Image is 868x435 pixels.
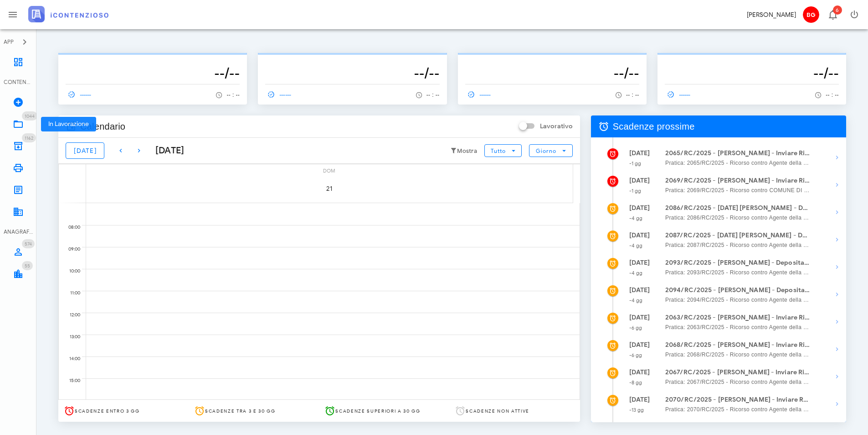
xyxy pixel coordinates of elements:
[66,64,240,82] h3: --/--
[665,231,810,241] strong: 2087/RC/2025 - [DATE] [PERSON_NAME] - Deposita la Costituzione in [GEOGRAPHIC_DATA]
[66,90,92,99] span: ------
[4,228,33,236] div: ANAGRAFICA
[828,148,846,167] button: Mostra dettagli
[665,90,691,99] span: ------
[665,186,810,195] span: Pratica: 2069/RC/2025 - Ricorso contro COMUNE DI [GEOGRAPHIC_DATA]
[25,113,35,119] span: 1044
[629,325,642,331] small: -6 gg
[629,188,642,194] small: -1 gg
[629,286,650,294] strong: [DATE]
[629,270,643,276] small: -4 gg
[833,5,842,15] span: Distintivo
[665,340,810,350] strong: 2068/RC/2025 - [PERSON_NAME] - Inviare Ricorso
[226,92,240,98] span: -- : --
[665,285,810,295] strong: 2094/RC/2025 - [PERSON_NAME] - Deposita la Costituzione in [GEOGRAPHIC_DATA]
[629,297,643,304] small: -4 gg
[665,313,810,323] strong: 2063/RC/2025 - [PERSON_NAME] - Inviare Ricorso
[22,239,35,248] span: Distintivo
[822,4,843,26] button: Distintivo
[59,244,82,254] div: 09:00
[665,57,839,64] p: --------------
[465,64,639,82] h3: --/--
[665,350,810,359] span: Pratica: 2068/RC/2025 - Ricorso contro Agente della Riscossione - prov. di [GEOGRAPHIC_DATA]
[665,395,810,405] strong: 2070/RC/2025 - [PERSON_NAME] - Inviare Ricorso
[465,90,492,99] span: ------
[335,408,420,414] span: Scadenze superiori a 30 gg
[22,133,36,142] span: Distintivo
[80,119,125,134] span: Calendario
[800,4,822,26] button: BG
[665,268,810,277] span: Pratica: 2093/RC/2025 - Ricorso contro Agente della Riscossione - prov. di Ragusa, Consorzio Di B...
[73,147,97,155] span: [DATE]
[22,261,33,270] span: Distintivo
[747,10,796,20] div: [PERSON_NAME]
[25,135,33,141] span: 1162
[59,288,82,298] div: 11:00
[59,310,82,320] div: 12:00
[22,111,37,121] span: Distintivo
[59,332,82,342] div: 13:00
[665,323,810,332] span: Pratica: 2063/RC/2025 - Ricorso contro Agente della Riscossione - prov. di [GEOGRAPHIC_DATA]
[25,241,32,247] span: 574
[265,88,295,101] a: ------
[59,376,82,386] div: 15:00
[86,164,573,176] div: dom
[665,64,839,82] h3: --/--
[629,242,643,249] small: -4 gg
[665,176,810,186] strong: 2069/RC/2025 - [PERSON_NAME] - Inviare Ricorso
[265,64,439,82] h3: --/--
[466,408,529,414] span: Scadenze non attive
[665,377,810,387] span: Pratica: 2067/RC/2025 - Ricorso contro Agente della Riscossione - prov. di [GEOGRAPHIC_DATA]
[66,142,104,159] button: [DATE]
[265,90,292,99] span: ------
[426,92,440,98] span: -- : --
[465,88,495,101] a: ------
[59,354,82,364] div: 14:00
[665,367,810,377] strong: 2067/RC/2025 - [PERSON_NAME] - Inviare Ricorso
[665,88,695,101] a: ------
[629,341,650,349] strong: [DATE]
[629,231,650,239] strong: [DATE]
[828,395,846,413] button: Mostra dettagli
[28,6,108,22] img: logo-text-2x.png
[4,78,33,86] div: CONTENZIOSO
[629,204,650,212] strong: [DATE]
[540,122,573,131] label: Lavorativo
[665,203,810,213] strong: 2086/RC/2025 - [DATE] [PERSON_NAME] - Deposita la Costituzione in [GEOGRAPHIC_DATA]
[828,367,846,386] button: Mostra dettagli
[629,177,650,184] strong: [DATE]
[629,352,642,358] small: -6 gg
[529,144,572,157] button: Giorno
[75,408,140,414] span: Scadenze entro 3 gg
[665,213,810,222] span: Pratica: 2086/RC/2025 - Ricorso contro Agente della Riscossione - prov. di Ragusa, Consorzio Di B...
[665,258,810,268] strong: 2093/RC/2025 - [PERSON_NAME] - Deposita la Costituzione in Giudizio
[626,92,639,98] span: -- : --
[629,407,644,413] small: -13 gg
[59,398,82,408] div: 16:00
[629,314,650,321] strong: [DATE]
[828,258,846,276] button: Mostra dettagli
[25,263,30,269] span: 55
[490,147,505,154] span: Tutto
[457,147,477,155] small: Mostra
[828,203,846,221] button: Mostra dettagli
[665,148,810,158] strong: 2065/RC/2025 - [PERSON_NAME] - Inviare Ricorso
[317,176,342,201] button: 21
[665,295,810,304] span: Pratica: 2094/RC/2025 - Ricorso contro Agente della Riscossione - prov. di Ragusa, Consorzio Di B...
[665,405,810,414] span: Pratica: 2070/RC/2025 - Ricorso contro Agente della Riscossione - prov. di Ragusa
[535,147,557,154] span: Giorno
[317,185,342,193] span: 21
[828,231,846,249] button: Mostra dettagli
[828,313,846,331] button: Mostra dettagli
[629,259,650,267] strong: [DATE]
[803,6,819,23] span: BG
[59,266,82,276] div: 10:00
[66,57,240,64] p: --------------
[59,222,82,232] div: 08:00
[629,149,650,157] strong: [DATE]
[629,368,650,376] strong: [DATE]
[484,144,522,157] button: Tutto
[148,144,185,157] div: [DATE]
[629,396,650,404] strong: [DATE]
[828,340,846,358] button: Mostra dettagli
